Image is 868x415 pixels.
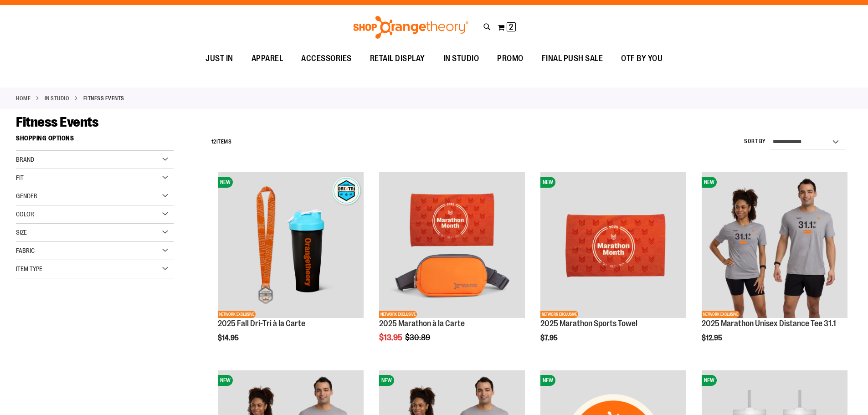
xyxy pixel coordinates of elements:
span: NEW [702,375,717,386]
span: OTF BY YOU [621,48,663,69]
span: $13.95 [379,333,404,342]
h2: Items [211,135,232,149]
span: NEW [540,375,555,386]
span: Fitness Events [16,114,98,130]
a: FINAL PUSH SALE [533,48,612,69]
span: Gender [16,192,37,200]
span: NETWORK EXCLUSIVE [379,311,417,318]
span: NETWORK EXCLUSIVE [540,311,578,318]
span: 12 [211,138,216,145]
span: NEW [218,375,233,386]
a: JUST IN [196,48,242,69]
div: product [536,168,691,365]
a: 2025 Marathon Sports TowelNEWNETWORK EXCLUSIVE [540,172,686,319]
span: NEW [702,177,717,188]
span: APPAREL [252,48,283,69]
span: $7.95 [540,334,559,342]
a: 2025 Fall Dri-Tri à la CarteNEWNETWORK EXCLUSIVE [218,172,364,319]
a: ACCESSORIES [292,48,361,69]
span: $30.89 [405,333,431,342]
div: product [213,168,368,365]
img: 2025 Marathon à la Carte [379,172,525,318]
a: 2025 Marathon Unisex Distance Tee 31.1NEWNETWORK EXCLUSIVE [702,172,847,319]
span: FINAL PUSH SALE [542,48,603,69]
span: JUST IN [205,48,233,69]
a: RETAIL DISPLAY [361,48,434,69]
span: Fit [16,174,24,181]
img: Shop Orangetheory [352,16,470,39]
span: NEW [540,177,555,188]
a: IN STUDIO [434,48,488,69]
div: product [697,168,852,365]
span: Fabric [16,247,35,254]
span: $14.95 [218,334,240,342]
span: ACCESSORIES [301,48,352,69]
a: 2025 Marathon Unisex Distance Tee 31.1 [702,319,836,328]
a: APPAREL [242,48,293,69]
a: OTF BY YOU [612,48,672,69]
span: NETWORK EXCLUSIVE [702,311,740,318]
span: NETWORK EXCLUSIVE [218,311,256,318]
span: PROMO [497,48,524,69]
span: $12.95 [702,334,724,342]
span: 2 [509,22,513,31]
a: Home [16,94,31,102]
a: PROMO [488,48,533,69]
img: 2025 Marathon Unisex Distance Tee 31.1 [702,172,847,318]
a: 2025 Fall Dri-Tri à la Carte [218,319,305,328]
strong: Shopping Options [16,130,174,151]
span: Size [16,229,27,236]
a: IN STUDIO [45,94,70,102]
span: Item Type [16,265,42,272]
div: product [375,168,529,365]
strong: Fitness Events [83,94,124,102]
span: NEW [379,375,394,386]
img: 2025 Fall Dri-Tri à la Carte [218,172,364,318]
label: Sort By [744,138,766,145]
span: Brand [16,156,34,163]
span: IN STUDIO [443,48,479,69]
span: RETAIL DISPLAY [370,48,425,69]
a: 2025 Marathon à la CarteNETWORK EXCLUSIVE [379,172,525,319]
a: 2025 Marathon Sports Towel [540,319,637,328]
a: 2025 Marathon à la Carte [379,319,465,328]
span: NEW [218,177,233,188]
img: 2025 Marathon Sports Towel [540,172,686,318]
span: Color [16,210,34,218]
